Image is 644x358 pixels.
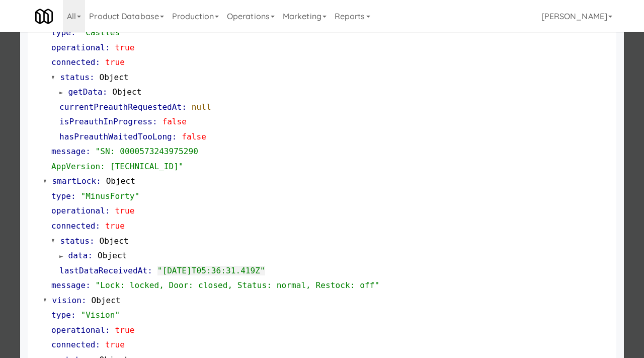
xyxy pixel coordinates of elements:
[105,57,125,67] span: true
[51,57,96,67] span: connected
[98,251,127,260] span: Object
[51,191,71,201] span: type
[59,266,147,275] span: lastDataReceivedAt
[96,280,380,290] span: "Lock: locked, Door: closed, Status: normal, Restock: off"
[51,280,86,290] span: message
[59,117,152,126] span: isPreauthInProgress
[71,310,76,320] span: :
[192,102,211,112] span: null
[112,87,141,97] span: Object
[51,221,96,231] span: connected
[91,296,120,305] span: Object
[115,325,135,335] span: true
[115,206,135,216] span: true
[105,43,110,52] span: :
[68,87,103,97] span: getData
[51,147,86,156] span: message
[59,132,172,141] span: hasPreauthWaitedTooLong
[51,28,71,37] span: type
[90,73,95,82] span: :
[90,236,95,246] span: :
[105,206,110,216] span: :
[182,132,206,141] span: false
[60,73,90,82] span: status
[96,221,101,231] span: :
[182,102,187,112] span: :
[115,43,135,52] span: true
[80,310,120,320] span: "Vision"
[96,57,101,67] span: :
[86,280,91,290] span: :
[80,191,139,201] span: "MinusForty"
[86,147,91,156] span: :
[51,147,198,171] span: "SN: 0000573243975290 AppVersion: [TECHNICAL_ID]"
[51,325,105,335] span: operational
[52,176,97,186] span: smartLock
[88,251,93,260] span: :
[96,176,101,186] span: :
[103,87,108,97] span: :
[59,102,182,112] span: currentPreauthRequestedAt
[157,266,265,275] span: "[DATE]T05:36:31.419Z"
[105,221,125,231] span: true
[71,28,76,37] span: :
[51,310,71,320] span: type
[68,251,88,260] span: data
[172,132,177,141] span: :
[105,340,125,349] span: true
[162,117,187,126] span: false
[35,8,53,25] img: Micromart
[99,236,128,246] span: Object
[96,340,101,349] span: :
[106,176,135,186] span: Object
[105,325,110,335] span: :
[51,206,105,216] span: operational
[147,266,152,275] span: :
[99,73,128,82] span: Object
[60,236,90,246] span: status
[52,296,82,305] span: vision
[71,191,76,201] span: :
[51,340,96,349] span: connected
[82,296,87,305] span: :
[51,43,105,52] span: operational
[152,117,157,126] span: :
[80,28,125,37] span: "Castles"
